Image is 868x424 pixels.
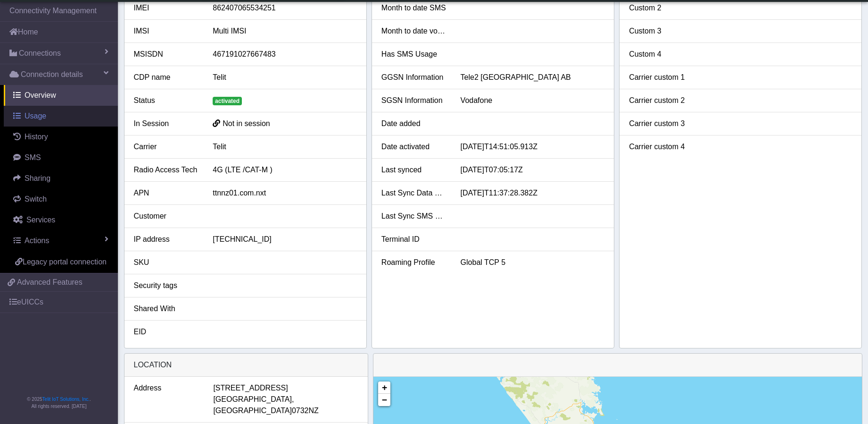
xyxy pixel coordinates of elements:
div: 862407065534251 [206,2,364,14]
div: Carrier custom 4 [622,141,701,153]
div: Roaming Profile [374,257,454,268]
div: Global TCP 5 [454,257,612,268]
div: EID [127,326,206,338]
div: Vodafone [454,95,612,106]
span: [STREET_ADDRESS] [213,382,288,394]
div: In Session [127,118,206,129]
div: ttnnz01.com.nxt [206,187,364,199]
span: activated [213,97,242,105]
div: [DATE]T07:05:17Z [454,164,612,176]
div: Address [127,382,207,416]
div: LOCATION [124,354,368,377]
div: Terminal ID [374,234,454,245]
div: Carrier [127,141,206,153]
div: Status [127,95,206,106]
div: Date added [374,118,454,129]
div: [DATE]T11:37:28.382Z [454,187,612,199]
span: [GEOGRAPHIC_DATA] [213,405,292,416]
div: Carrier custom 1 [622,72,701,83]
a: Zoom out [378,394,390,406]
div: Last synced [374,164,454,176]
div: Customer [127,211,206,222]
a: SMS [4,147,118,168]
div: Radio Access Tech [127,164,206,176]
span: Sharing [25,174,50,182]
div: Telit [206,72,364,83]
span: Services [26,216,55,224]
a: Zoom in [378,382,390,394]
span: Legacy portal connection [23,258,107,266]
div: IMSI [127,25,206,37]
a: Actions [4,230,118,251]
div: Custom 2 [622,2,701,14]
div: SGSN Information [374,95,454,106]
div: Custom 3 [622,25,701,37]
a: Sharing [4,168,118,189]
div: 4G (LTE /CAT-M ) [206,164,364,176]
div: Carrier custom 3 [622,118,701,129]
div: CDP name [127,72,206,83]
div: [DATE]T14:51:05.913Z [454,141,612,153]
div: Date activated [374,141,454,153]
span: Connection details [21,69,83,80]
div: GGSN Information [374,72,454,83]
a: Usage [4,106,118,127]
span: [GEOGRAPHIC_DATA], [213,394,294,405]
span: 0732 [292,405,309,416]
a: History [4,127,118,147]
span: Usage [25,112,46,120]
div: Last Sync Data Usage [374,187,454,199]
div: IMEI [127,2,206,14]
span: Not in session [223,119,270,127]
div: MSISDN [127,49,206,60]
span: Overview [25,91,56,99]
span: Actions [25,237,49,245]
a: Overview [4,85,118,106]
span: Connections [19,48,61,59]
div: APN [127,187,206,199]
div: 467191027667483 [206,49,364,60]
div: Month to date voice [374,25,454,37]
span: SMS [25,153,41,161]
div: [TECHNICAL_ID] [206,234,364,245]
div: Last Sync SMS Usage [374,211,454,222]
div: Has SMS Usage [374,49,454,60]
div: Shared With [127,303,206,314]
div: Multi IMSI [206,25,364,37]
div: Carrier custom 2 [622,95,701,106]
div: Tele2 [GEOGRAPHIC_DATA] AB [454,72,612,83]
a: Telit IoT Solutions, Inc. [42,397,90,402]
span: Advanced Features [17,277,83,288]
div: Telit [206,141,364,153]
div: Security tags [127,280,206,291]
div: Custom 4 [622,49,701,60]
div: SKU [127,257,206,268]
div: Month to date SMS [374,2,454,14]
span: History [25,133,48,141]
span: Switch [25,195,47,203]
a: Services [4,210,118,230]
div: IP address [127,234,206,245]
a: Switch [4,189,118,210]
span: NZ [309,405,319,416]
